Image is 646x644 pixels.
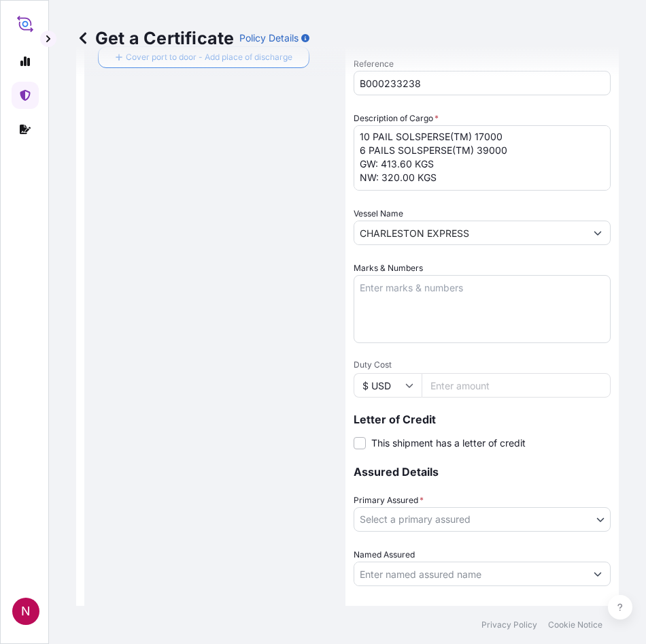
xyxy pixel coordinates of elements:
p: Get a Certificate [76,27,234,49]
label: Named Assured [354,548,415,562]
button: Show suggestions [585,221,610,245]
a: Privacy Policy [481,619,537,630]
a: Cookie Notice [548,619,602,630]
p: Letter of Credit [354,414,611,425]
span: Primary Assured [354,494,424,507]
span: Duty Cost [354,359,611,370]
p: Assured Details [354,466,611,477]
label: Marks & Numbers [354,261,423,275]
input: Type to search vessel name or IMO [354,221,585,245]
button: Select a primary assured [354,507,611,532]
label: Vessel Name [354,207,403,221]
label: Description of Cargo [354,112,439,125]
button: Show suggestions [585,562,610,586]
input: Assured Name [354,562,585,586]
span: N [21,605,31,618]
p: Policy Details [239,31,299,45]
input: Enter booking reference [354,71,611,95]
span: This shipment has a letter of credit [371,436,526,450]
span: Select a primary assured [360,513,471,526]
label: Named Assured Address [354,602,448,616]
input: Enter amount [422,373,611,398]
